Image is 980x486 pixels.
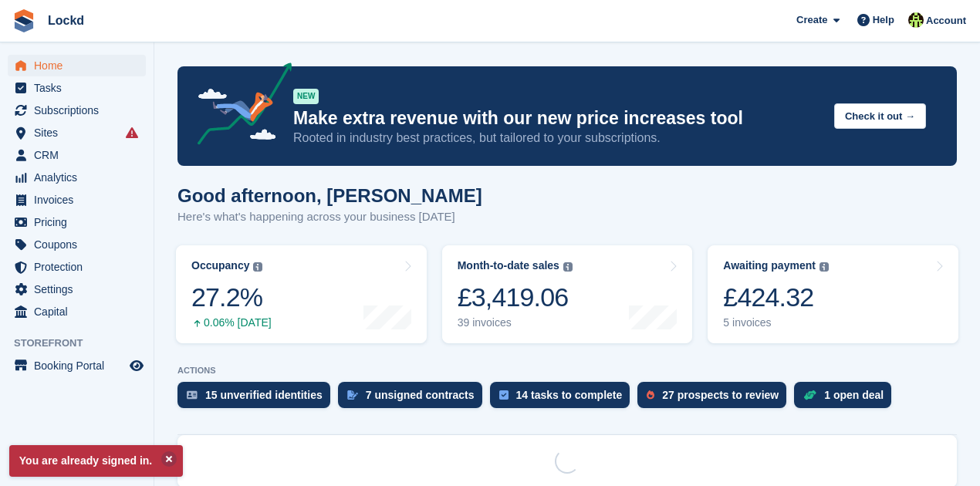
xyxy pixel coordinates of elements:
[366,389,475,401] div: 7 unsigned contracts
[34,278,127,300] span: Settings
[516,389,623,401] div: 14 tasks to complete
[177,366,957,376] p: ACTIONS
[8,55,146,76] a: menu
[442,245,693,343] a: Month-to-date sales £3,419.06 39 invoices
[8,144,146,166] a: menu
[723,282,829,313] div: £424.32
[834,103,926,129] button: Check it out →
[191,282,272,313] div: 27.2%
[293,130,822,147] p: Rooted in industry best practices, but tailored to your subscriptions.
[34,234,127,255] span: Coupons
[34,55,127,76] span: Home
[184,62,292,150] img: price-adjustments-announcement-icon-8257ccfd72463d97f412b2fc003d46551f7dbcb40ab6d574587a9cd5c0d94...
[458,282,573,313] div: £3,419.06
[723,259,816,272] div: Awaiting payment
[8,256,146,278] a: menu
[34,77,127,99] span: Tasks
[873,12,894,28] span: Help
[490,382,638,416] a: 14 tasks to complete
[637,382,794,416] a: 27 prospects to review
[8,301,146,322] a: menu
[8,189,146,211] a: menu
[794,382,899,416] a: 1 open deal
[34,122,127,143] span: Sites
[34,167,127,188] span: Analytics
[9,445,183,477] p: You are already signed in.
[177,185,482,206] h1: Good afternoon, [PERSON_NAME]
[191,316,272,329] div: 0.06% [DATE]
[819,262,829,272] img: icon-info-grey-7440780725fd019a000dd9b08b2336e03edf1995a4989e88bcd33f0948082b44.svg
[176,245,427,343] a: Occupancy 27.2% 0.06% [DATE]
[723,316,829,329] div: 5 invoices
[34,355,127,376] span: Booking Portal
[458,316,573,329] div: 39 invoices
[8,100,146,121] a: menu
[926,13,966,29] span: Account
[293,89,319,104] div: NEW
[34,144,127,166] span: CRM
[338,382,490,416] a: 7 unsigned contracts
[708,245,958,343] a: Awaiting payment £424.32 5 invoices
[34,189,127,211] span: Invoices
[824,389,884,401] div: 1 open deal
[8,167,146,188] a: menu
[293,107,822,130] p: Make extra revenue with our new price increases tool
[8,234,146,255] a: menu
[647,390,654,400] img: prospect-51fa495bee0391a8d652442698ab0144808aea92771e9ea1ae160a38d050c398.svg
[499,390,509,400] img: task-75834270c22a3079a89374b754ae025e5fb1db73e45f91037f5363f120a921f8.svg
[8,355,146,376] a: menu
[8,122,146,143] a: menu
[177,208,482,226] p: Here's what's happening across your business [DATE]
[14,336,154,351] span: Storefront
[8,278,146,300] a: menu
[126,127,138,139] i: Smart entry sync failures have occurred
[563,262,573,272] img: icon-info-grey-7440780725fd019a000dd9b08b2336e03edf1995a4989e88bcd33f0948082b44.svg
[8,77,146,99] a: menu
[177,382,338,416] a: 15 unverified identities
[127,356,146,375] a: Preview store
[205,389,323,401] div: 15 unverified identities
[34,256,127,278] span: Protection
[34,211,127,233] span: Pricing
[803,390,816,400] img: deal-1b604bf984904fb50ccaf53a9ad4b4a5d6e5aea283cecdc64d6e3604feb123c2.svg
[34,100,127,121] span: Subscriptions
[253,262,262,272] img: icon-info-grey-7440780725fd019a000dd9b08b2336e03edf1995a4989e88bcd33f0948082b44.svg
[187,390,198,400] img: verify_identity-adf6edd0f0f0b5bbfe63781bf79b02c33cf7c696d77639b501bdc392416b5a36.svg
[42,8,90,33] a: Lockd
[347,390,358,400] img: contract_signature_icon-13c848040528278c33f63329250d36e43548de30e8caae1d1a13099fd9432cc5.svg
[662,389,779,401] div: 27 prospects to review
[191,259,249,272] div: Occupancy
[12,9,35,32] img: stora-icon-8386f47178a22dfd0bd8f6a31ec36ba5ce8667c1dd55bd0f319d3a0aa187defe.svg
[458,259,559,272] div: Month-to-date sales
[34,301,127,322] span: Capital
[8,211,146,233] a: menu
[796,12,827,28] span: Create
[908,12,924,28] img: Jamie Budding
